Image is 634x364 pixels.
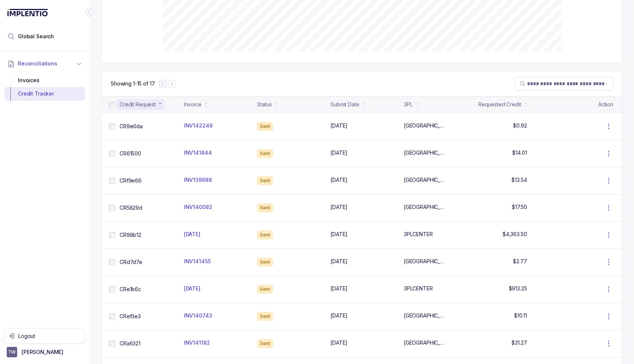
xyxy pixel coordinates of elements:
[404,122,446,129] p: [GEOGRAPHIC_DATA]
[4,72,85,102] div: Reconciliations
[184,312,212,319] p: INV140743
[184,231,200,238] p: [DATE]
[184,203,212,211] p: INV140082
[109,123,115,129] input: checkbox-checkbox-all
[404,203,446,211] p: [GEOGRAPHIC_DATA]
[10,74,79,87] div: Invoices
[404,312,446,319] p: [GEOGRAPHIC_DATA]
[598,101,613,108] p: Action
[168,80,175,87] button: Next Page
[184,285,200,292] p: [DATE]
[120,286,141,293] p: CRe1b6c
[109,341,115,347] input: checkbox-checkbox-all
[330,149,348,157] p: [DATE]
[330,176,348,184] p: [DATE]
[120,177,142,184] p: CRf9e66
[404,149,446,157] p: [GEOGRAPHIC_DATA]
[184,176,212,184] p: INV139988
[404,339,446,347] p: [GEOGRAPHIC_DATA]
[18,60,57,67] span: Reconciliations
[511,176,527,184] p: $13.54
[503,231,527,238] p: $4,363.50
[330,101,359,108] div: Submit Date
[111,80,155,87] div: Remaining page entries
[330,231,348,238] p: [DATE]
[257,149,273,158] div: Sent
[257,101,272,108] div: Status
[109,102,115,108] input: checkbox-checkbox-all
[257,203,273,212] div: Sent
[109,286,115,292] input: checkbox-checkbox-all
[120,258,142,266] p: CRd7d7e
[330,258,348,265] p: [DATE]
[184,101,202,108] div: Invoice
[120,313,141,320] p: CRef3e3
[404,231,433,238] p: 3PLCENTER
[257,122,273,131] div: Sent
[18,33,54,40] span: Global Search
[257,231,273,239] div: Sent
[111,80,155,87] p: Showing 1-15 of 17
[184,258,211,265] p: INV141455
[257,312,273,321] div: Sent
[184,149,212,157] p: INV141844
[120,204,142,212] p: CR5829d
[513,258,527,265] p: $2.77
[257,339,273,348] div: Sent
[120,231,141,239] p: CR98b12
[22,348,63,356] p: [PERSON_NAME]
[330,339,348,347] p: [DATE]
[7,347,83,357] button: User initials[PERSON_NAME]
[120,150,141,157] p: CR61500
[120,123,143,130] p: CR9e0da
[512,149,527,157] p: $14.01
[330,203,348,211] p: [DATE]
[184,122,213,129] p: INV142248
[257,176,273,185] div: Sent
[4,55,85,72] button: Reconciliations
[109,259,115,265] input: checkbox-checkbox-all
[257,258,273,267] div: Sent
[102,71,622,96] nav: Table Control
[85,8,94,17] div: Collapse Icon
[404,258,446,265] p: [GEOGRAPHIC_DATA]
[330,312,348,319] p: [DATE]
[120,101,156,108] div: Credit Request
[109,313,115,319] input: checkbox-checkbox-all
[404,176,446,184] p: [GEOGRAPHIC_DATA]
[512,203,527,211] p: $17.50
[10,87,79,100] div: Credit Tracker
[515,77,613,90] search: Table Search Bar
[257,285,273,294] div: Sent
[18,332,80,340] p: Logout
[404,101,413,108] div: 3PL
[109,205,115,211] input: checkbox-checkbox-all
[120,340,140,347] p: CRa6321
[330,122,348,129] p: [DATE]
[404,285,433,292] p: 3PLCENTER
[478,101,521,108] div: Requested Credit
[109,151,115,157] input: checkbox-checkbox-all
[109,232,115,238] input: checkbox-checkbox-all
[184,339,210,347] p: INV141182
[7,347,17,357] span: User initials
[330,285,348,292] p: [DATE]
[513,122,527,129] p: $0.92
[509,285,527,292] p: $913.25
[514,312,527,319] p: $10.11
[511,339,527,347] p: $31.27
[109,178,115,184] input: checkbox-checkbox-all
